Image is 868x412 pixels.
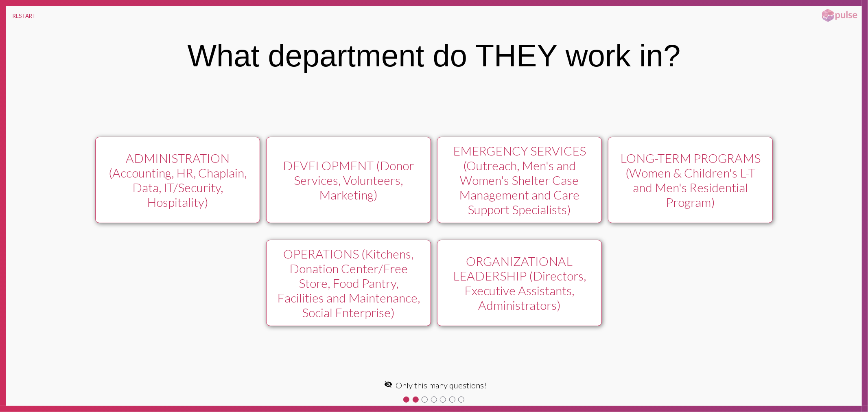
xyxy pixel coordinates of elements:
[446,254,593,312] div: ORGANIZATIONAL LEADERSHIP (Directors, Executive Assistants, Administrators)
[617,151,764,209] div: LONG-TERM PROGRAMS (Women & Children's L-T and Men's Residential Program)
[275,158,422,202] div: DEVELOPMENT (Donor Services, Volunteers, Marketing)
[446,143,593,217] div: EMERGENCY SERVICES (Outreach, Men's and Women's Shelter Case Management and Care Support Speciali...
[275,246,422,320] div: OPERATIONS (Kitchens, Donation Center/Free Store, Food Pantry, Facilities and Maintenance, Social...
[266,137,431,223] button: DEVELOPMENT (Donor Services, Volunteers, Marketing)
[385,380,393,388] mat-icon: visibility_off
[95,137,260,223] button: ADMINISTRATION (Accounting, HR, Chaplain, Data, IT/Security, Hospitality)
[104,151,251,209] div: ADMINISTRATION (Accounting, HR, Chaplain, Data, IT/Security, Hospitality)
[187,38,680,73] div: What department do THEY work in?
[396,380,487,390] span: Only this many questions!
[437,240,602,326] button: ORGANIZATIONAL LEADERSHIP (Directors, Executive Assistants, Administrators)
[819,8,860,23] img: pulsehorizontalsmall.png
[266,240,431,326] button: OPERATIONS (Kitchens, Donation Center/Free Store, Food Pantry, Facilities and Maintenance, Social...
[608,137,773,223] button: LONG-TERM PROGRAMS (Women & Children's L-T and Men's Residential Program)
[6,6,42,26] button: RESTART
[437,137,602,223] button: EMERGENCY SERVICES (Outreach, Men's and Women's Shelter Case Management and Care Support Speciali...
